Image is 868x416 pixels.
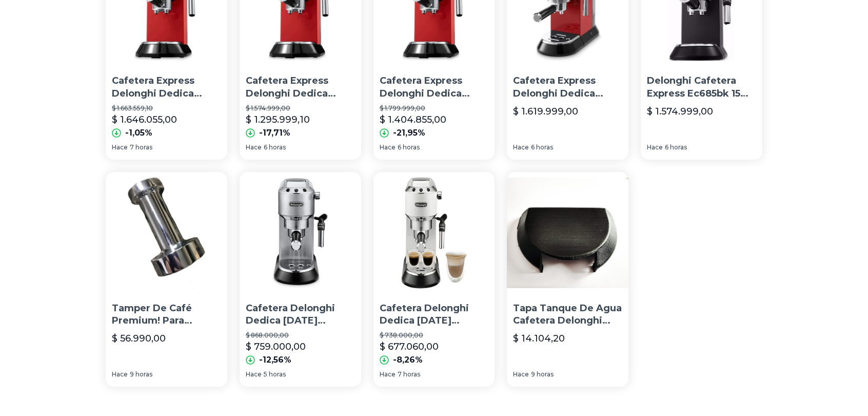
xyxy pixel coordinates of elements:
[112,143,128,152] span: Hace
[665,143,687,152] span: 6 horas
[112,104,221,112] p: $ 1.663.559,10
[246,331,355,339] p: $ 868.000,00
[513,331,565,346] p: $ 14.104,20
[240,172,361,294] img: Cafetera Delonghi Dedica Ec685 Automática Plateada Expreso
[513,302,622,328] p: Tapa Tanque De Agua Cafetera Delonghi Dedica
[513,370,529,379] span: Hace
[380,112,446,127] p: $ 1.404.855,00
[112,370,128,379] span: Hace
[380,370,396,379] span: Hace
[246,143,262,152] span: Hace
[259,127,290,139] p: -17,71%
[106,172,227,294] img: Tamper De Café Premium! Para Cafetera Delonghi Dedica
[380,302,489,328] p: Cafetera Delonghi Dedica [DATE] Automática Espresso 220-240v
[393,127,425,139] p: -21,95%
[130,143,152,152] span: 7 horas
[647,74,756,100] p: Delonghi Cafetera Express Ec685bk 15 Bar Dedica Negra
[531,143,553,152] span: 6 horas
[393,354,423,366] p: -8,26%
[513,143,529,152] span: Hace
[647,104,713,119] p: $ 1.574.999,00
[125,127,152,139] p: -1,05%
[380,74,489,100] p: Cafetera Express Delonghi Dedica Ec680/5r 15bar Roja
[259,354,291,366] p: -12,56%
[264,143,286,152] span: 6 horas
[380,104,489,112] p: $ 1.799.999,00
[240,172,361,387] a: Cafetera Delonghi Dedica Ec685 Automática Plateada ExpresoCafetera Delonghi Dedica [DATE] Automát...
[373,172,495,294] img: Cafetera Delonghi Dedica Ec685 Automática Espresso 220-240v
[112,112,177,127] p: $ 1.646.055,00
[380,339,439,354] p: $ 677.060,00
[398,370,420,379] span: 7 horas
[647,143,663,152] span: Hace
[398,143,420,152] span: 6 horas
[112,302,221,328] p: Tamper De Café Premium! Para Cafetera Delonghi Dedica
[246,104,355,112] p: $ 1.574.999,00
[130,370,152,379] span: 9 horas
[507,172,628,387] a: Tapa Tanque De Agua Cafetera Delonghi DedicaTapa Tanque De Agua Cafetera Delonghi Dedica$ 14.104,...
[112,331,166,346] p: $ 56.990,00
[264,370,286,379] span: 5 horas
[246,112,310,127] p: $ 1.295.999,10
[106,172,227,387] a: Tamper De Café Premium! Para Cafetera Delonghi DedicaTamper De Café Premium! Para Cafetera Delong...
[373,172,495,387] a: Cafetera Delonghi Dedica Ec685 Automática Espresso 220-240vCafetera Delonghi Dedica [DATE] Automá...
[380,143,396,152] span: Hace
[513,74,622,100] p: Cafetera Express Delonghi Dedica Ec680/5r 15bar Roja
[246,370,262,379] span: Hace
[531,370,554,379] span: 9 horas
[246,74,355,100] p: Cafetera Express Delonghi Dedica Ec680/5r 15bar Roja
[246,339,306,354] p: $ 759.000,00
[112,74,221,100] p: Cafetera Express Delonghi Dedica Ec680/5r 15bar Roja
[246,302,355,328] p: Cafetera Delonghi Dedica [DATE] Automática Plateada Expreso
[513,104,578,119] p: $ 1.619.999,00
[380,331,489,339] p: $ 738.000,00
[507,172,628,294] img: Tapa Tanque De Agua Cafetera Delonghi Dedica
